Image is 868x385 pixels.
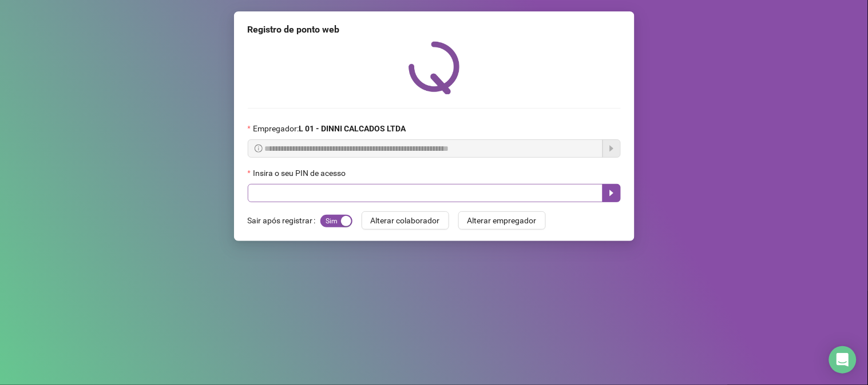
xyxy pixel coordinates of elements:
span: Empregador : [253,122,406,135]
span: caret-right [607,189,616,198]
span: Alterar empregador [467,214,537,227]
label: Insira o seu PIN de acesso [248,167,353,179]
button: Alterar colaborador [362,211,449,230]
div: Registro de ponto web [248,23,621,37]
span: Alterar colaborador [371,214,440,227]
img: QRPoint [409,41,460,94]
button: Alterar empregador [458,211,546,230]
div: Open Intercom Messenger [829,346,857,374]
label: Sair após registrar [248,211,320,230]
span: info-circle [255,145,263,153]
strong: L 01 - DINNI CALCADOS LTDA [299,124,406,133]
